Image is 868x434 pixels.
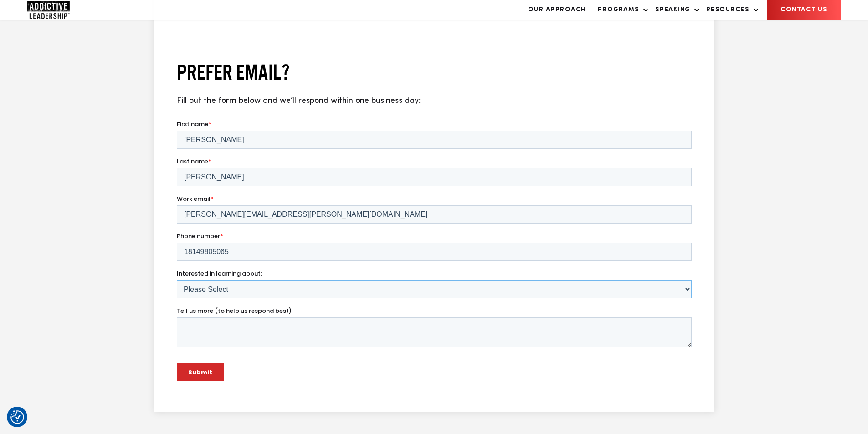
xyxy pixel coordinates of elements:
[177,120,692,389] iframe: Form 0
[651,0,699,19] a: Speaking
[524,0,591,19] a: Our Approach
[10,410,24,424] button: Consent Preferences
[10,410,24,424] img: Revisit consent button
[177,95,692,107] p: Fill out the form below and we’ll respond within one business day:
[593,0,648,19] a: Programs
[177,58,692,86] h2: Prefer email?
[702,0,759,19] a: Resources
[27,1,82,19] a: Home
[27,1,70,19] img: Company Logo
